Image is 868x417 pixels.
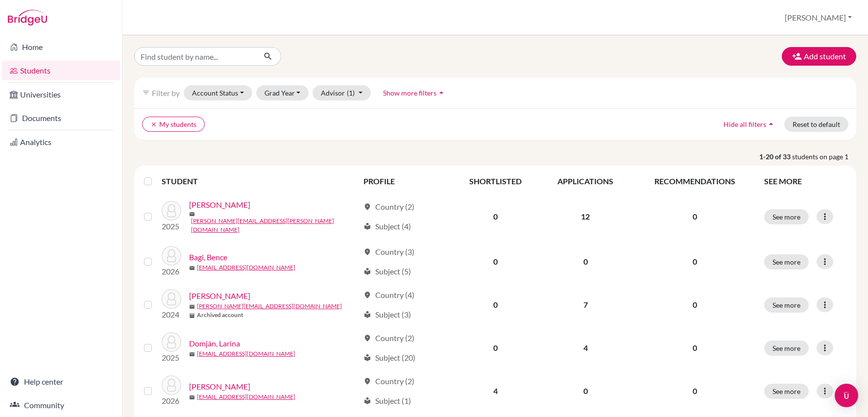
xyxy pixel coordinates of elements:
button: See more [764,209,809,224]
button: See more [764,297,809,313]
i: arrow_drop_up [766,119,776,129]
a: [PERSON_NAME] [189,199,250,211]
span: local_library [363,311,371,319]
a: Home [2,37,120,57]
span: Show more filters [383,89,436,97]
button: Show more filtersarrow_drop_up [375,85,455,100]
button: Grad Year [256,85,309,100]
p: 0 [638,385,752,397]
p: 0 [638,342,752,354]
a: [EMAIL_ADDRESS][DOMAIN_NAME] [197,392,295,401]
th: APPLICATIONS [539,170,632,193]
a: Bagi, Bence [189,251,227,263]
span: mail [189,351,195,357]
button: See more [764,254,809,270]
span: mail [189,265,195,271]
p: 2026 [162,395,181,407]
div: Country (2) [363,332,414,344]
a: [PERSON_NAME][EMAIL_ADDRESS][DOMAIN_NAME] [197,302,342,311]
td: 12 [539,193,632,240]
img: Demetrovics, Benjamin [162,289,181,309]
a: Documents [2,108,120,128]
td: 0 [539,240,632,283]
td: 0 [452,193,539,240]
div: Subject (4) [363,221,411,232]
div: Country (2) [363,201,414,213]
i: filter_list [142,89,150,97]
td: 0 [452,240,539,283]
button: See more [764,341,809,356]
span: Hide all filters [723,120,766,128]
p: 2025 [162,221,181,232]
button: Reset to default [784,117,848,132]
span: location_on [363,334,371,342]
input: Find student by name... [134,47,256,66]
p: 0 [638,299,752,311]
td: 4 [452,369,539,413]
a: [PERSON_NAME] [189,290,250,302]
div: Subject (3) [363,309,411,320]
div: Subject (20) [363,352,415,364]
img: Bridge-U [8,10,47,25]
a: Students [2,61,120,80]
button: Account Status [184,85,252,100]
i: clear [150,121,157,128]
p: 0 [638,256,752,268]
img: Antosz, Lea [162,201,181,221]
span: mail [189,304,195,310]
th: SEE MORE [758,170,852,193]
a: Analytics [2,132,120,152]
span: location_on [363,377,371,385]
a: Universities [2,85,120,104]
td: 0 [539,369,632,413]
strong: 1-20 of 33 [759,151,792,162]
span: local_library [363,397,371,405]
p: 2025 [162,352,181,364]
button: Hide all filtersarrow_drop_up [715,117,784,132]
span: (1) [347,89,355,97]
span: location_on [363,248,371,256]
img: Eigler, András [162,375,181,395]
a: [PERSON_NAME] [189,381,250,392]
img: Bagi, Bence [162,246,181,266]
button: Advisor(1) [313,85,371,100]
button: See more [764,384,809,399]
span: location_on [363,203,371,211]
a: Community [2,395,120,415]
a: [PERSON_NAME][EMAIL_ADDRESS][PERSON_NAME][DOMAIN_NAME] [191,217,359,234]
div: Country (4) [363,289,414,301]
th: PROFILE [358,170,452,193]
span: Filter by [152,88,180,98]
button: clearMy students [142,117,205,132]
span: location_on [363,291,371,299]
p: 2026 [162,266,181,277]
div: Country (3) [363,246,414,258]
span: local_library [363,268,371,275]
td: 7 [539,283,632,326]
a: [EMAIL_ADDRESS][DOMAIN_NAME] [197,349,295,358]
td: 0 [452,283,539,326]
div: Country (2) [363,375,414,387]
th: RECOMMENDATIONS [632,170,758,193]
i: arrow_drop_up [436,88,446,98]
button: Add student [782,47,856,66]
p: 0 [638,211,752,222]
span: local_library [363,354,371,362]
div: Open Intercom Messenger [835,384,858,407]
td: 0 [452,326,539,369]
div: Subject (5) [363,266,411,277]
span: local_library [363,222,371,230]
th: STUDENT [162,170,358,193]
a: [EMAIL_ADDRESS][DOMAIN_NAME] [197,263,295,272]
span: mail [189,394,195,400]
th: SHORTLISTED [452,170,539,193]
span: mail [189,211,195,217]
b: Archived account [197,311,243,319]
span: inventory_2 [189,313,195,319]
span: students on page 1 [792,151,856,162]
a: Help center [2,372,120,392]
button: [PERSON_NAME] [780,8,856,27]
a: Domján, Larina [189,338,240,349]
div: Subject (1) [363,395,411,407]
p: 2024 [162,309,181,320]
